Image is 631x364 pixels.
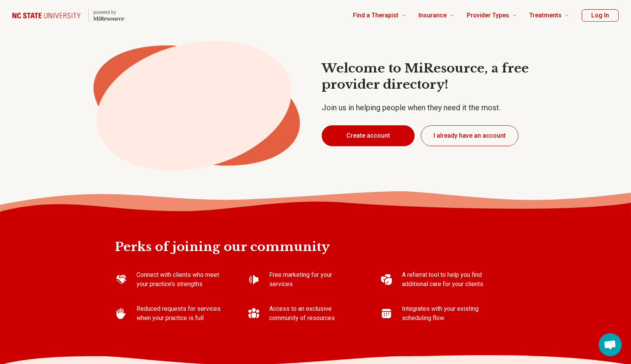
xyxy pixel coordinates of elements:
[421,125,518,146] button: I already have an account
[418,10,447,21] span: Insurance
[269,270,356,289] p: Free marketing for your services
[599,333,622,356] a: Open chat
[582,9,619,22] button: Log In
[402,304,488,323] p: Integrates with your existing scheduling flow
[269,304,356,323] p: Access to an exclusive community of resources
[529,10,562,21] span: Treatments
[137,304,223,323] p: Reduced requests for services when your practice is full
[467,10,509,21] span: Provider Types
[137,270,223,289] p: Connect with clients who meet your practice’s strengths
[322,102,550,113] p: Join us in helping people when they need it the most.
[93,9,124,15] p: powered by
[322,61,550,93] h1: Welcome to MiResource, a free provider directory!
[115,214,516,255] h2: Perks of joining our community
[322,125,415,146] button: Create account
[12,3,124,28] a: Home page
[353,10,398,21] span: Find a Therapist
[402,270,488,289] p: A referral tool to help you find additional care for your clients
